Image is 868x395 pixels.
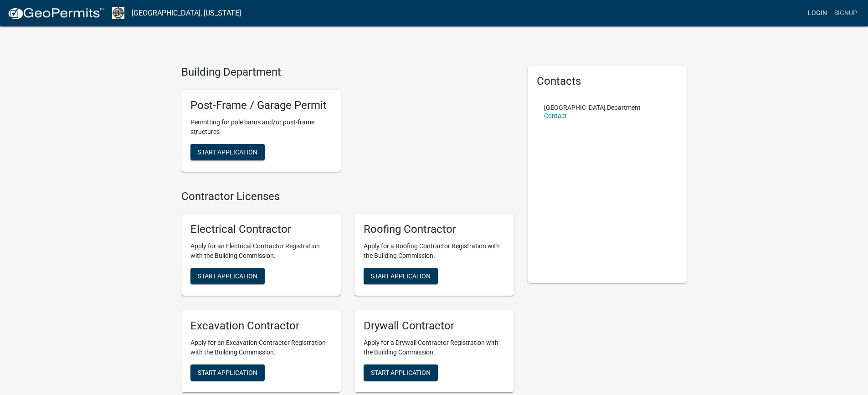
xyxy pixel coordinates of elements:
span: Start Application [371,369,431,376]
a: [GEOGRAPHIC_DATA], [US_STATE] [132,5,241,21]
a: Contact [544,112,567,119]
p: Apply for an Excavation Contractor Registration with the Building Commission. [190,338,332,357]
h5: Drywall Contractor [364,319,505,333]
button: Start Application [364,364,438,381]
h5: Post-Frame / Garage Permit [190,99,332,112]
h5: Roofing Contractor [364,223,505,236]
h4: Contractor Licenses [181,190,514,203]
button: Start Application [364,268,438,284]
h5: Contacts [537,75,678,88]
p: Apply for a Drywall Contractor Registration with the Building Commission. [364,338,505,357]
span: Start Application [198,148,257,155]
p: [GEOGRAPHIC_DATA] Department [544,104,641,111]
p: Apply for an Electrical Contractor Registration with the Building Commission. [190,241,332,261]
a: Signup [831,5,861,22]
h4: Building Department [181,66,514,79]
img: Newton County, Indiana [112,7,124,19]
button: Start Application [190,144,265,160]
span: Start Application [198,272,257,280]
p: Permitting for pole barns and/or post-frame structures [190,118,332,137]
button: Start Application [190,268,265,284]
h5: Electrical Contractor [190,223,332,236]
a: Login [804,5,831,22]
p: Apply for a Roofing Contractor Registration with the Building Commission. [364,241,505,261]
h5: Excavation Contractor [190,319,332,333]
span: Start Application [198,369,257,376]
button: Start Application [190,364,265,381]
span: Start Application [371,272,431,280]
